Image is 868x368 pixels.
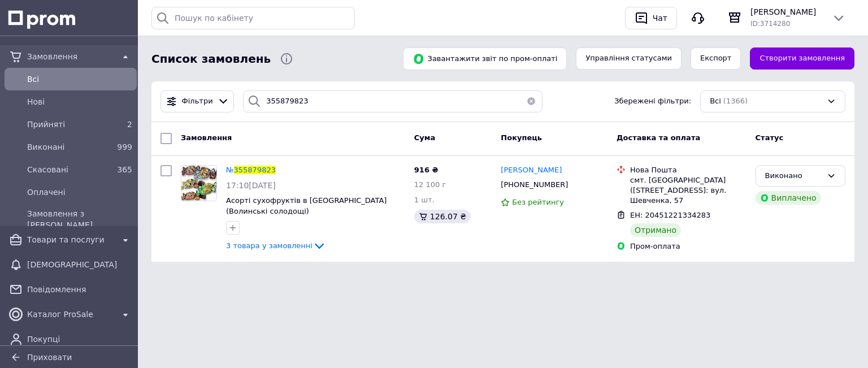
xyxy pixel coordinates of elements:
span: 12 100 г [414,180,446,189]
span: Приховати [27,353,72,362]
span: 17:10[DATE] [226,181,276,190]
button: Управління статусами [576,47,682,70]
div: Пром-оплата [630,241,747,252]
a: Фото товару [181,165,217,201]
span: Каталог ProSale [27,309,114,320]
span: Товари та послуги [27,234,114,245]
span: Доставка та оплата [617,133,700,142]
span: Покупці [27,334,132,345]
span: Виконані [27,141,110,153]
span: Список замовлень [151,51,271,67]
span: Покупець [501,133,542,142]
a: 3 товара у замовленні [226,241,326,250]
button: Завантажити звіт по пром-оплаті [403,47,567,70]
span: Cума [414,133,435,142]
span: (1366) [723,97,748,105]
span: Повідомлення [27,284,132,295]
span: Нові [27,96,132,107]
span: ЕН: 20451221334283 [630,211,710,219]
span: [PHONE_NUMBER] [501,180,568,189]
span: Прийняті [27,119,110,130]
span: 3 товара у замовленні [226,241,313,250]
div: Чат [650,10,670,27]
div: смт. [GEOGRAPHIC_DATA] ([STREET_ADDRESS]: вул. Шевченка, 57 [630,175,747,206]
span: 355879823 [234,166,276,174]
span: Замовлення з [PERSON_NAME] [27,208,132,231]
span: 916 ₴ [414,166,439,174]
span: Статус [756,133,784,142]
span: № [226,166,234,174]
button: Чат [625,7,677,29]
input: Пошук по кабінету [151,7,355,29]
span: Скасовані [27,164,110,175]
div: Отримано [630,223,681,237]
div: Нова Пошта [630,165,747,175]
a: [PERSON_NAME] [501,165,562,176]
div: Виплачено [756,191,821,205]
span: 999 [117,142,132,151]
span: [DEMOGRAPHIC_DATA] [27,259,132,270]
span: 1 шт. [414,196,435,204]
span: Збережені фільтри: [614,96,691,107]
a: №355879823 [226,166,276,174]
input: Пошук за номером замовлення, ПІБ покупця, номером телефону, Email, номером накладної [243,90,542,112]
span: Оплачені [27,187,132,198]
span: Замовлення [181,133,232,142]
span: ID: 3714280 [750,20,790,28]
span: 365 [117,165,132,174]
span: [PERSON_NAME] [750,6,823,18]
a: Асорті сухофруктів в [GEOGRAPHIC_DATA] (Волинські солодощі) [226,196,387,215]
span: 2 [127,120,132,129]
span: Без рейтингу [512,198,564,206]
span: Всi [27,73,132,85]
img: Фото товару [181,166,216,201]
span: Замовлення [27,51,114,62]
a: Створити замовлення [750,47,854,70]
button: Очистить [520,90,542,112]
span: Фільтри [182,96,213,107]
span: Всі [710,96,721,107]
button: Експорт [691,47,741,70]
div: 126.07 ₴ [414,210,471,223]
span: [PERSON_NAME] [501,166,562,174]
div: Виконано [765,170,822,182]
